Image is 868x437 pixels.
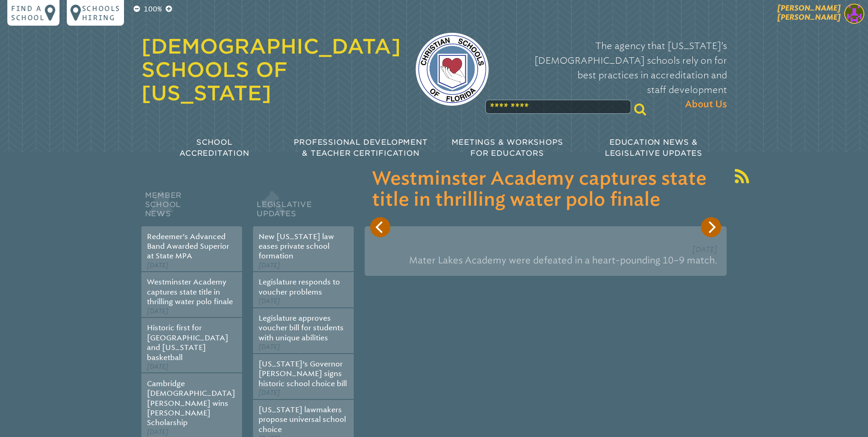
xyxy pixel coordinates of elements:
h2: Legislative Updates [253,189,354,226]
a: Legislature approves voucher bill for students with unique abilities [259,314,344,342]
span: Meetings & Workshops for Educators [452,138,563,158]
a: [DEMOGRAPHIC_DATA] Schools of [US_STATE] [141,34,401,105]
button: Previous [370,217,390,237]
h2: Member School News [141,189,242,226]
button: Next [701,217,721,237]
span: [DATE] [259,389,280,397]
p: Schools Hiring [82,4,120,22]
p: Find a school [11,4,45,22]
a: Cambridge [DEMOGRAPHIC_DATA][PERSON_NAME] wins [PERSON_NAME] Scholarship [147,379,235,427]
span: [DATE] [147,363,168,371]
a: Legislature responds to voucher problems [259,278,340,296]
span: [DATE] [692,245,717,254]
span: [PERSON_NAME] [PERSON_NAME] [777,4,841,22]
a: [US_STATE] lawmakers propose universal school choice [259,405,346,434]
a: [US_STATE]’s Governor [PERSON_NAME] signs historic school choice bill [259,360,347,388]
span: School Accreditation [179,138,249,158]
span: [DATE] [259,343,280,351]
p: Mater Lakes Academy were defeated in a heart-pounding 10–9 match. [374,251,717,270]
span: Professional Development & Teacher Certification [294,138,427,158]
a: Redeemer’s Advanced Band Awarded Superior at State MPA [147,232,229,261]
span: [DATE] [259,262,280,269]
span: [DATE] [147,307,168,315]
a: Westminster Academy captures state title in thrilling water polo finale [147,278,233,306]
img: csf-logo-web-colors.png [415,33,489,106]
a: New [US_STATE] law eases private school formation [259,232,334,261]
span: About Us [685,97,727,112]
img: f053599d8fdff8cb1823c69cf546a865 [844,4,864,24]
span: Education News & Legislative Updates [605,138,702,158]
span: [DATE] [259,297,280,305]
span: [DATE] [147,262,168,269]
span: [DATE] [147,428,168,436]
a: Historic first for [GEOGRAPHIC_DATA] and [US_STATE] basketball [147,323,228,361]
p: 100% [142,4,164,15]
p: The agency that [US_STATE]’s [DEMOGRAPHIC_DATA] schools rely on for best practices in accreditati... [503,38,727,112]
h3: Westminster Academy captures state title in thrilling water polo finale [372,169,719,211]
